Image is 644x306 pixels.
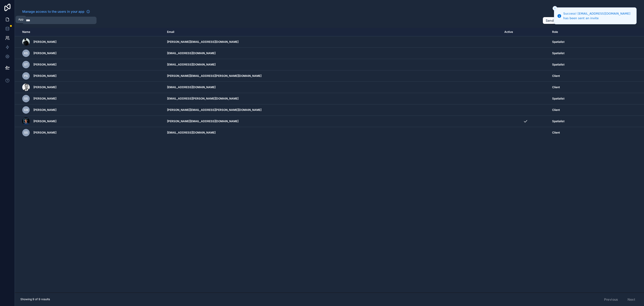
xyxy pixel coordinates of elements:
[22,9,90,14] a: Manage access to the users in your app
[164,59,502,70] td: [EMAIL_ADDRESS][DOMAIN_NAME]
[24,131,28,134] span: SS
[552,85,560,89] span: Client
[33,40,56,44] span: [PERSON_NAME]
[552,40,564,44] span: Spatialist
[552,63,564,66] span: Spatialist
[164,48,502,59] td: [EMAIL_ADDRESS][DOMAIN_NAME]
[20,297,50,301] span: Showing 9 of 9 results
[33,131,56,134] span: [PERSON_NAME]
[18,18,23,21] div: App
[164,116,502,127] td: [PERSON_NAME][EMAIL_ADDRESS][DOMAIN_NAME]
[552,97,564,100] span: Spatialist
[164,127,502,138] td: [EMAIL_ADDRESS][DOMAIN_NAME]
[33,97,56,100] span: [PERSON_NAME]
[552,119,564,123] span: Spatialist
[543,17,596,24] button: Send invite [PERSON_NAME]
[24,51,28,55] span: KS
[552,74,560,78] span: Client
[164,36,502,48] td: [PERSON_NAME][EMAIL_ADDRESS][DOMAIN_NAME]
[33,85,56,89] span: [PERSON_NAME]
[502,28,549,36] th: Active
[552,51,564,55] span: Spatialist
[563,11,633,20] div: Success! [EMAIL_ADDRESS][DOMAIN_NAME] has been sent an invite
[552,108,560,112] span: Client
[164,93,502,104] td: [EMAIL_ADDRESS][PERSON_NAME][DOMAIN_NAME]
[15,28,164,36] th: Name
[24,74,28,78] span: PS
[164,28,502,36] th: Email
[24,97,28,100] span: SS
[549,28,610,36] th: Role
[24,63,28,66] span: ST
[24,108,28,112] span: SM
[553,6,557,11] button: Close toast
[164,82,502,93] td: [EMAIL_ADDRESS][DOMAIN_NAME]
[15,28,644,293] div: scrollable content
[33,51,56,55] span: [PERSON_NAME]
[33,74,56,78] span: [PERSON_NAME]
[22,9,84,14] span: Manage access to the users in your app
[33,63,56,66] span: [PERSON_NAME]
[33,108,56,112] span: [PERSON_NAME]
[33,119,56,123] span: [PERSON_NAME]
[164,104,502,116] td: [PERSON_NAME][EMAIL_ADDRESS][PERSON_NAME][DOMAIN_NAME]
[164,70,502,82] td: [PERSON_NAME][EMAIL_ADDRESS][PERSON_NAME][DOMAIN_NAME]
[552,131,560,134] span: Client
